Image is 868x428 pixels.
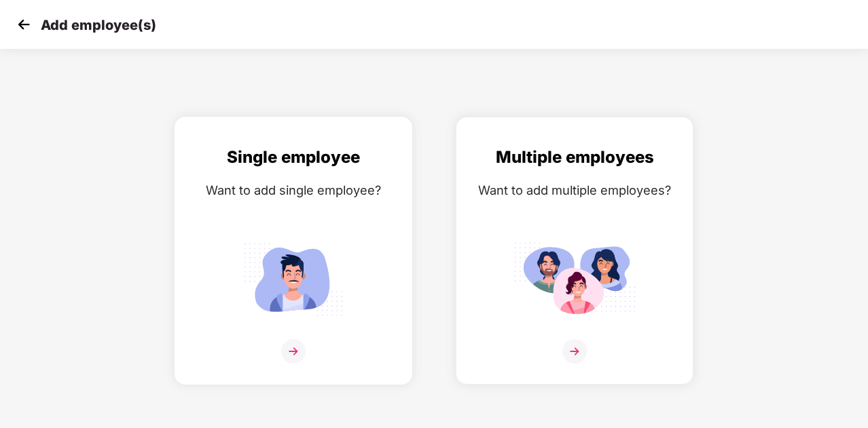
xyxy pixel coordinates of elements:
[232,237,355,322] img: svg+xml;base64,PHN2ZyB4bWxucz0iaHR0cDovL3d3dy53My5vcmcvMjAwMC9zdmciIGlkPSJTaW5nbGVfZW1wbG95ZWUiIH...
[41,17,156,33] p: Add employee(s)
[470,144,679,170] div: Multiple employees
[189,144,398,170] div: Single employee
[470,180,679,200] div: Want to add multiple employees?
[562,339,587,364] img: svg+xml;base64,PHN2ZyB4bWxucz0iaHR0cDovL3d3dy53My5vcmcvMjAwMC9zdmciIHdpZHRoPSIzNiIgaGVpZ2h0PSIzNi...
[189,180,398,200] div: Want to add single employee?
[513,237,636,322] img: svg+xml;base64,PHN2ZyB4bWxucz0iaHR0cDovL3d3dy53My5vcmcvMjAwMC9zdmciIGlkPSJNdWx0aXBsZV9lbXBsb3llZS...
[14,14,34,35] img: svg+xml;base64,PHN2ZyB4bWxucz0iaHR0cDovL3d3dy53My5vcmcvMjAwMC9zdmciIHdpZHRoPSIzMCIgaGVpZ2h0PSIzMC...
[281,339,306,364] img: svg+xml;base64,PHN2ZyB4bWxucz0iaHR0cDovL3d3dy53My5vcmcvMjAwMC9zdmciIHdpZHRoPSIzNiIgaGVpZ2h0PSIzNi...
